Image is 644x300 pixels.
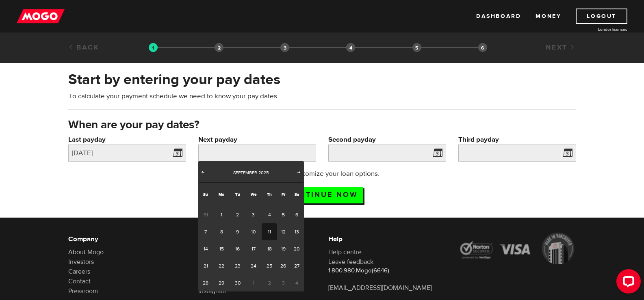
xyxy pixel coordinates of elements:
[328,234,446,244] h6: Help
[262,257,277,274] a: 25
[262,240,277,257] a: 18
[230,240,245,257] a: 16
[277,240,290,257] a: 19
[198,257,213,274] a: 21
[245,274,262,291] span: 1
[458,135,576,145] label: Third payday
[68,135,186,145] label: Last payday
[290,206,304,223] a: 6
[282,187,363,203] input: Continue now
[235,192,240,197] span: Tuesday
[328,284,432,292] a: [EMAIL_ADDRESS][DOMAIN_NAME]
[546,43,576,52] a: Next
[68,91,576,101] p: To calculate your payment schedule we need to know your pay dates.
[290,240,304,257] a: 20
[213,223,230,240] a: 8
[262,206,277,223] a: 4
[576,9,627,24] a: Logout
[277,223,290,240] a: 12
[296,169,302,175] span: Next
[241,169,403,179] p: Next up: Customize your loan options.
[277,274,290,291] span: 3
[68,277,91,285] a: Contact
[245,240,262,257] a: 17
[68,258,94,266] a: Investors
[199,169,206,175] span: Prev
[68,234,186,244] h6: Company
[295,192,299,197] span: Saturday
[198,240,213,257] a: 14
[230,257,245,274] a: 23
[198,287,226,295] a: Instagram
[277,206,290,223] a: 5
[230,206,245,223] a: 2
[198,206,213,223] span: 31
[458,233,576,264] img: legal-icons-92a2ffecb4d32d839781d1b4e4802d7b.png
[198,274,213,291] a: 28
[536,9,561,24] a: Money
[68,268,90,276] a: Careers
[233,170,257,176] span: September
[290,257,304,274] a: 27
[213,257,230,274] a: 22
[290,274,304,291] span: 4
[68,119,576,132] h3: When are your pay dates?
[610,266,644,300] iframe: LiveChat chat widget
[68,71,576,88] h2: Start by entering your pay dates
[277,257,290,274] a: 26
[219,192,224,197] span: Monday
[328,248,362,256] a: Help centre
[199,169,207,177] a: Prev
[258,170,269,176] span: 2025
[267,192,272,197] span: Thursday
[230,274,245,291] a: 30
[230,223,245,240] a: 9
[476,9,521,24] a: Dashboard
[566,26,627,32] a: Lender licences
[245,257,262,274] a: 24
[290,223,304,240] a: 13
[282,192,285,197] span: Friday
[198,135,316,145] label: Next payday
[213,206,230,223] a: 1
[17,9,65,24] img: mogo_logo-11ee424be714fa7cbb0f0f49df9e16ec.png
[68,248,104,256] a: About Mogo
[68,43,100,52] a: Back
[262,223,277,240] a: 11
[213,240,230,257] a: 15
[245,206,262,223] a: 3
[328,258,373,266] a: Leave feedback
[251,192,256,197] span: Wednesday
[245,223,262,240] a: 10
[328,135,446,145] label: Second payday
[203,192,208,197] span: Sunday
[328,267,446,275] p: 1.800.980.Mogo(6646)
[68,287,98,295] a: Pressroom
[149,43,158,52] img: transparent-188c492fd9eaac0f573672f40bb141c2.gif
[262,274,277,291] span: 2
[198,223,213,240] a: 7
[295,169,303,177] a: Next
[213,274,230,291] a: 29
